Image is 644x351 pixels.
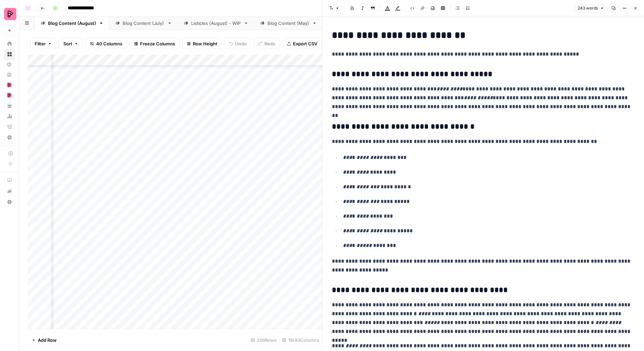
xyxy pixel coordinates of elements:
[191,20,241,27] div: Listicles (August) - WIP
[7,83,12,87] img: mhz6d65ffplwgtj76gcfkrq5icux
[282,38,322,49] button: Export CSV
[4,111,15,122] a: Usage
[59,38,83,49] button: Sort
[4,49,15,60] a: Browse
[4,8,16,20] img: Preply Logo
[4,175,15,186] a: AirOps Academy
[225,38,251,49] button: Undo
[35,40,46,47] span: Filter
[4,132,15,143] a: Settings
[267,20,309,27] div: Blog Content (May)
[254,38,280,49] button: Redo
[140,40,175,47] span: Freeze Columns
[7,93,12,98] img: mhz6d65ffplwgtj76gcfkrq5icux
[4,196,15,207] button: Help + Support
[235,40,247,47] span: Undo
[4,5,15,23] button: Workspace: Preply
[109,16,178,30] a: Blog Content (July)
[182,38,222,49] button: Row Height
[86,38,127,49] button: 40 Columns
[129,38,180,49] button: Freeze Columns
[4,186,15,196] button: What's new?
[248,335,279,346] div: 200 Rows
[4,121,15,132] a: Flightpath
[38,337,57,343] span: Add Row
[193,40,217,47] span: Row Height
[178,16,254,30] a: Listicles (August) - WIP
[264,40,275,47] span: Redo
[4,100,15,111] a: Your Data
[279,335,322,346] div: 19/40 Columns
[123,20,165,27] div: Blog Content (July)
[35,16,109,30] a: Blog Content (August)
[578,5,598,11] span: 243 words
[63,40,72,47] span: Sort
[96,40,122,47] span: 40 Columns
[48,20,96,27] div: Blog Content (August)
[28,335,61,346] button: Add Row
[574,4,607,13] button: 243 words
[4,38,15,49] a: Home
[254,16,323,30] a: Blog Content (May)
[30,38,56,49] button: Filter
[4,186,15,196] div: What's new?
[293,40,317,47] span: Export CSV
